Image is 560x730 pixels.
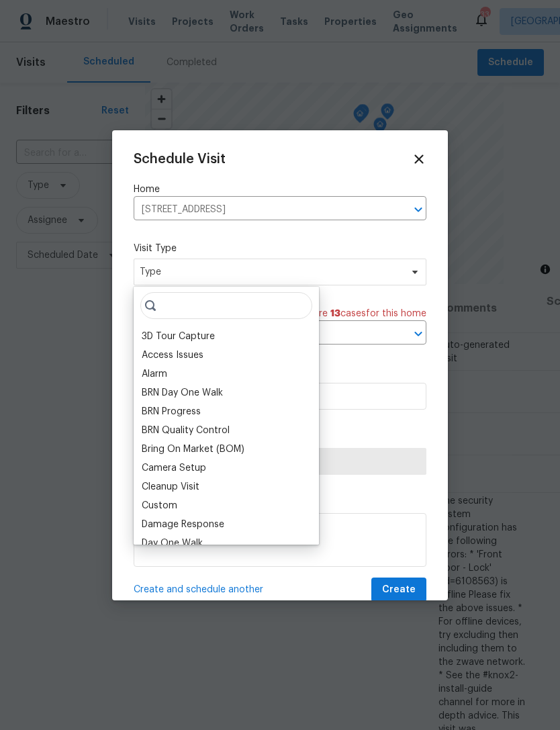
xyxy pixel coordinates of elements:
div: 3D Tour Capture [142,330,215,343]
button: Open [409,200,428,219]
button: Open [409,324,428,343]
div: BRN Quality Control [142,424,230,437]
div: Bring On Market (BOM) [142,443,244,456]
div: Camera Setup [142,461,206,475]
input: Enter in an address [134,199,389,220]
span: Schedule Visit [134,152,226,166]
span: There are case s for this home [288,307,426,320]
div: Damage Response [142,518,224,531]
div: BRN Progress [142,405,201,418]
div: Custom [142,499,177,512]
span: Close [412,152,426,167]
div: BRN Day One Walk [142,386,223,400]
div: Alarm [142,367,167,381]
label: Visit Type [134,242,426,255]
label: Home [134,183,426,196]
button: Create [371,578,426,602]
div: Day One Walk [142,537,203,550]
span: Type [140,265,401,279]
div: Cleanup Visit [142,480,199,494]
span: Create and schedule another [134,583,263,596]
div: Access Issues [142,349,203,362]
span: 13 [330,309,340,318]
span: Create [382,582,416,598]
